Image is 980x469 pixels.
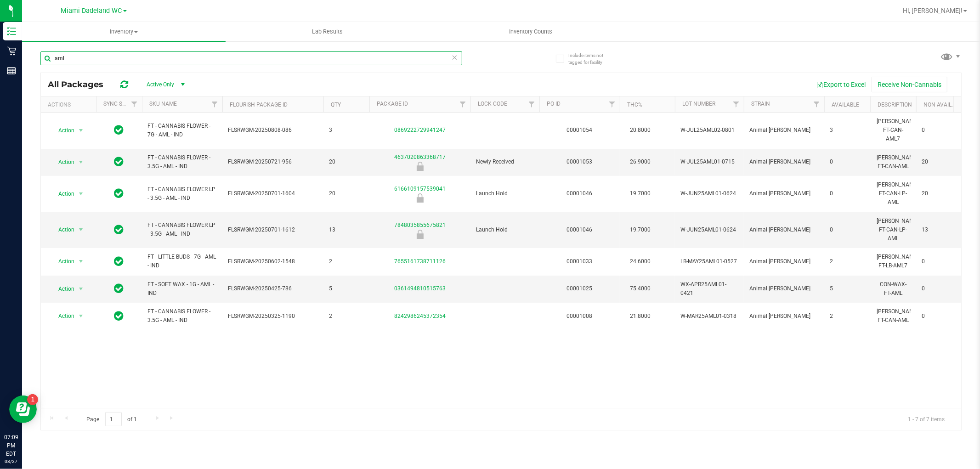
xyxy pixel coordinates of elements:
[149,101,177,107] a: SKU Name
[394,285,446,292] a: 0361494810515763
[61,7,122,15] span: Miami Dadeland WC
[394,186,446,192] a: 6166109157539041
[567,285,593,292] a: 00001025
[627,102,642,108] a: THC%
[625,282,655,295] span: 75.4000
[50,223,75,236] span: Action
[605,96,620,112] a: Filter
[147,253,217,270] span: FT - LITTLE BUDS - 7G - AML - IND
[830,158,865,166] span: 0
[22,22,226,41] a: Inventory
[9,396,37,423] iframe: Resource center
[567,313,593,319] a: 00001008
[7,27,16,36] inline-svg: Inventory
[567,258,593,265] a: 00001033
[749,226,819,234] span: Animal [PERSON_NAME]
[568,52,614,66] span: Include items not tagged for facility
[729,96,744,112] a: Filter
[830,226,865,234] span: 0
[809,96,824,112] a: Filter
[680,312,738,321] span: W-MAR25AML01-0318
[50,124,75,137] span: Action
[680,189,738,198] span: W-JUN25AML01-0624
[830,312,865,321] span: 2
[922,126,957,135] span: 0
[103,101,139,107] a: Sync Status
[394,258,446,265] a: 7655161738711126
[876,153,911,172] div: [PERSON_NAME]-FT-CAN-AML
[625,310,655,323] span: 21.8000
[680,126,738,135] span: W-JUL25AML02-0801
[329,226,364,234] span: 13
[368,193,472,203] div: Launch Hold
[832,102,859,108] a: Available
[497,28,565,36] span: Inventory Counts
[368,230,472,239] div: Launch Hold
[147,221,217,238] span: FT - CANNABIS FLOWER LP - 3.5G - AML - IND
[50,310,75,322] span: Action
[105,412,122,426] input: 1
[127,96,142,112] a: Filter
[50,187,75,200] span: Action
[114,282,124,295] span: In Sync
[751,101,770,107] a: Strain
[7,66,16,75] inline-svg: Reports
[625,155,655,169] span: 26.9000
[228,284,318,293] span: FLSRWGM-20250425-786
[476,189,534,198] span: Launch Hold
[228,226,318,234] span: FLSRWGM-20250701-1612
[524,96,539,112] a: Filter
[75,156,87,169] span: select
[329,257,364,266] span: 2
[114,255,124,268] span: In Sync
[329,158,364,166] span: 20
[680,226,738,234] span: W-JUN25AML01-0624
[547,101,561,107] a: PO ID
[300,28,355,36] span: Lab Results
[830,189,865,198] span: 0
[876,306,911,326] div: [PERSON_NAME]-FT-CAN-AML
[75,310,87,322] span: select
[830,126,865,135] span: 3
[114,223,124,236] span: In Sync
[749,312,819,321] span: Animal [PERSON_NAME]
[114,155,124,168] span: In Sync
[377,101,408,107] a: Package ID
[75,223,87,236] span: select
[207,96,222,112] a: Filter
[476,226,534,234] span: Launch Hold
[922,284,957,293] span: 0
[50,255,75,268] span: Action
[830,284,865,293] span: 5
[147,153,217,171] span: FT - CANNABIS FLOWER - 3.5G - AML - IND
[923,102,964,108] a: Non-Available
[147,185,217,203] span: FT - CANNABIS FLOWER LP - 3.5G - AML - IND
[749,126,819,135] span: Animal [PERSON_NAME]
[567,190,593,197] a: 00001046
[329,284,364,293] span: 5
[394,154,446,160] a: 4637020863368717
[876,116,911,145] div: [PERSON_NAME]-FT-CAN-AML7
[394,222,446,228] a: 7848035855675821
[567,158,593,165] a: 00001053
[810,77,872,92] button: Export to Excel
[75,187,87,200] span: select
[329,312,364,321] span: 2
[567,127,593,133] a: 00001054
[876,279,911,299] div: CON-WAX-FT-AML
[147,280,217,298] span: FT - SOFT WAX - 1G - AML - IND
[876,180,911,208] div: [PERSON_NAME]-FT-CAN-LP-AML
[680,280,738,298] span: WX-APR25AML01-0421
[876,216,911,244] div: [PERSON_NAME]-FT-CAN-LP-AML
[878,102,912,108] a: Description
[7,46,16,56] inline-svg: Retail
[903,7,963,14] span: Hi, [PERSON_NAME]!
[625,223,655,237] span: 19.7000
[230,102,288,108] a: Flourish Package ID
[876,252,911,271] div: [PERSON_NAME]-FT-LB-AML7
[228,158,318,166] span: FLSRWGM-20250721-956
[478,101,507,107] a: Lock Code
[226,22,429,41] a: Lab Results
[394,127,446,133] a: 0869222729941247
